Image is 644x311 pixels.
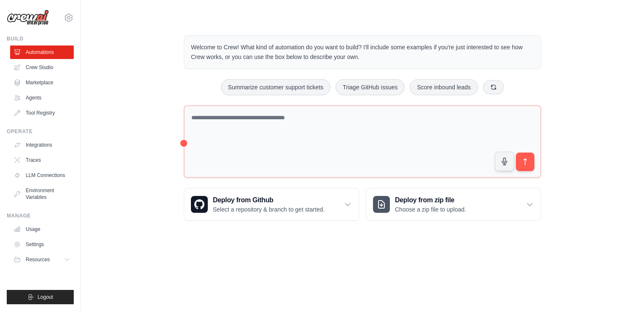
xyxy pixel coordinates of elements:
[7,128,74,135] div: Operate
[213,195,325,205] h3: Deploy from Github
[26,256,50,263] span: Resources
[395,195,466,205] h3: Deploy from zip file
[7,212,74,219] div: Manage
[213,205,325,214] p: Select a repository & branch to get started.
[335,79,405,95] button: Triage GitHub issues
[7,35,74,42] div: Build
[10,153,74,167] a: Traces
[10,138,74,152] a: Integrations
[10,61,74,74] a: Crew Studio
[221,79,330,95] button: Summarize customer support tickets
[10,253,74,266] button: Resources
[10,169,74,182] a: LLM Connections
[191,43,534,62] p: Welcome to Crew! What kind of automation do you want to build? I'll include some examples if you'...
[10,106,74,120] a: Tool Registry
[7,10,49,26] img: Logo
[10,76,74,89] a: Marketplace
[7,290,74,304] button: Logout
[10,46,74,59] a: Automations
[10,91,74,105] a: Agents
[410,79,478,95] button: Score inbound leads
[10,238,74,251] a: Settings
[38,294,53,300] span: Logout
[10,184,74,204] a: Environment Variables
[10,223,74,236] a: Usage
[395,205,466,214] p: Choose a zip file to upload.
